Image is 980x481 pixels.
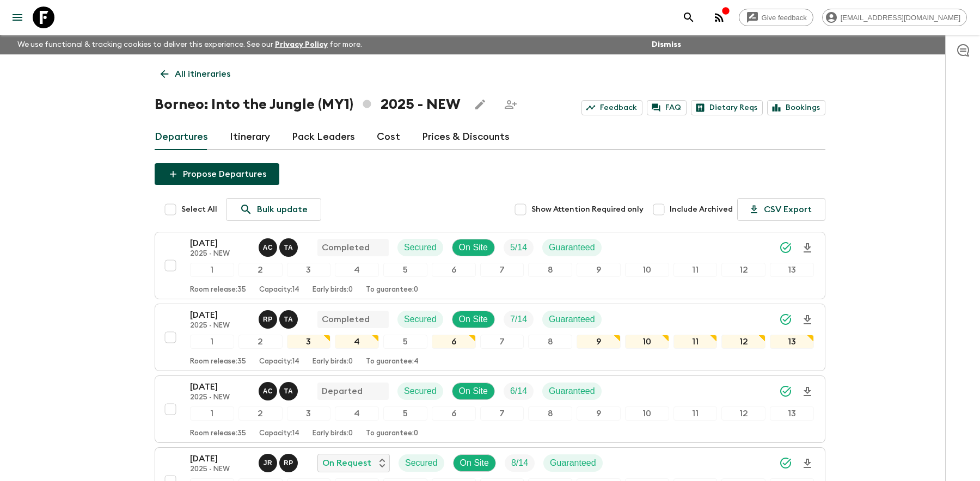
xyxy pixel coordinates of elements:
[383,406,427,421] div: 5
[721,335,765,349] div: 12
[287,406,331,421] div: 3
[259,242,300,250] span: Alvin Chin Chun Wei, Tiyon Anak Juna
[322,457,371,470] p: On Request
[322,241,370,254] p: Completed
[259,429,299,438] p: Capacity: 14
[287,335,331,349] div: 3
[155,304,825,371] button: [DATE]2025 - NEWRoy Phang, Tiyon Anak JunaCompletedSecuredOn SiteTrip FillGuaranteed1234567891011...
[175,67,230,81] p: All itineraries
[259,357,299,366] p: Capacity: 14
[230,124,270,150] a: Itinerary
[190,429,246,438] p: Room release: 35
[404,385,437,398] p: Secured
[383,263,427,277] div: 5
[691,100,763,115] a: Dietary Reqs
[577,263,621,277] div: 9
[469,94,491,115] button: Edit this itinerary
[322,313,370,326] p: Completed
[190,380,250,393] p: [DATE]
[432,263,476,277] div: 6
[577,335,621,349] div: 9
[779,313,792,326] svg: Synced Successfully
[335,335,379,349] div: 4
[670,204,733,215] span: Include Archived
[504,239,534,256] div: Trip Fill
[647,100,687,115] a: FAQ
[500,94,522,115] span: Share this itinerary
[190,250,250,258] p: 2025 - NEW
[770,335,814,349] div: 13
[480,335,524,349] div: 7
[238,263,283,277] div: 2
[528,406,572,421] div: 8
[190,335,234,349] div: 1
[190,322,250,330] p: 2025 - NEW
[190,286,246,294] p: Room release: 35
[504,383,534,400] div: Trip Fill
[313,429,353,438] p: Early birds: 0
[452,239,495,256] div: On Site
[155,94,461,115] h1: Borneo: Into the Jungle (MY1) 2025 - NEW
[625,263,669,277] div: 10
[155,232,825,299] button: [DATE]2025 - NEWAlvin Chin Chun Wei, Tiyon Anak JunaCompletedSecuredOn SiteTrip FillGuaranteed123...
[770,263,814,277] div: 13
[673,263,718,277] div: 11
[190,393,250,402] p: 2025 - NEW
[452,383,495,400] div: On Site
[366,286,418,294] p: To guarantee: 0
[404,241,437,254] p: Secured
[190,309,250,322] p: [DATE]
[721,263,765,277] div: 12
[190,465,250,474] p: 2025 - NEW
[549,241,595,254] p: Guaranteed
[452,311,495,328] div: On Site
[190,357,246,366] p: Room release: 35
[510,241,527,254] p: 5 / 14
[404,313,437,326] p: Secured
[577,406,621,421] div: 9
[673,335,718,349] div: 11
[155,63,236,85] a: All itineraries
[397,311,443,328] div: Secured
[801,242,814,255] svg: Download Onboarding
[767,100,825,115] a: Bookings
[432,335,476,349] div: 6
[190,452,250,465] p: [DATE]
[801,457,814,470] svg: Download Onboarding
[528,263,572,277] div: 8
[259,457,300,466] span: Johan Roslan, Roy Phang
[453,454,496,472] div: On Site
[459,241,488,254] p: On Site
[459,385,488,398] p: On Site
[383,335,427,349] div: 5
[581,100,642,115] a: Feedback
[625,335,669,349] div: 10
[460,457,489,470] p: On Site
[190,237,250,250] p: [DATE]
[155,124,208,150] a: Departures
[505,454,535,472] div: Trip Fill
[366,357,419,366] p: To guarantee: 4
[510,385,527,398] p: 6 / 14
[405,457,438,470] p: Secured
[549,385,595,398] p: Guaranteed
[673,406,718,421] div: 11
[181,204,217,215] span: Select All
[238,335,283,349] div: 2
[259,313,300,322] span: Roy Phang, Tiyon Anak Juna
[779,241,792,254] svg: Synced Successfully
[779,385,792,398] svg: Synced Successfully
[432,406,476,421] div: 6
[335,406,379,421] div: 4
[155,375,825,443] button: [DATE]2025 - NEWAlvin Chin Chun Wei, Tiyon Anak JunaDepartedSecuredOn SiteTrip FillGuaranteed1234...
[835,14,966,22] span: [EMAIL_ADDRESS][DOMAIN_NAME]
[459,313,488,326] p: On Site
[259,454,300,472] button: JRRP
[226,198,321,221] a: Bulk update
[397,383,443,400] div: Secured
[335,263,379,277] div: 4
[313,286,353,294] p: Early birds: 0
[801,385,814,398] svg: Download Onboarding
[511,457,528,470] p: 8 / 14
[238,406,283,421] div: 2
